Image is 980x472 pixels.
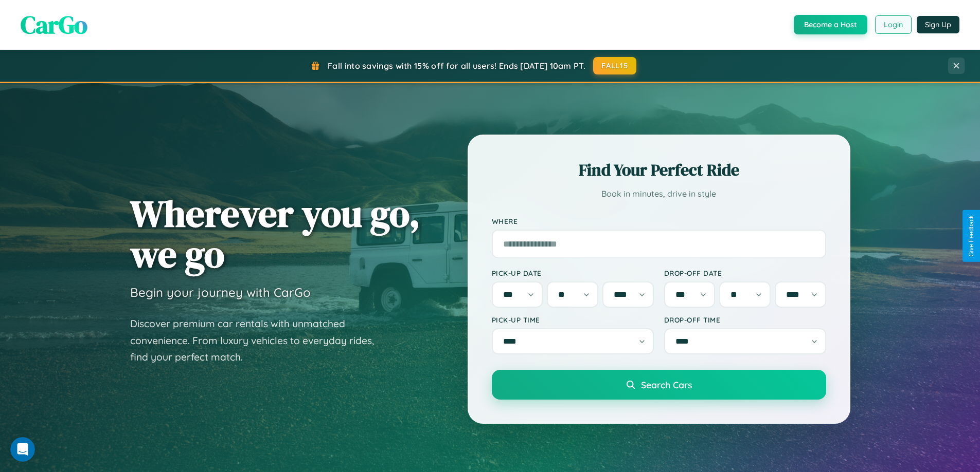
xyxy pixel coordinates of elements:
label: Drop-off Time [664,315,826,324]
iframe: Intercom live chat [10,437,35,462]
label: Drop-off Date [664,269,826,277]
span: CarGo [21,8,87,42]
span: Search Cars [641,379,692,390]
label: Pick-up Time [492,315,654,324]
button: Login [875,15,912,34]
button: Search Cars [492,370,826,400]
p: Book in minutes, drive in style [492,186,826,201]
label: Pick-up Date [492,269,654,277]
button: Sign Up [917,16,959,33]
h2: Find Your Perfect Ride [492,159,826,181]
h3: Begin your journey with CarGo [130,285,311,300]
label: Where [492,217,826,225]
p: Discover premium car rentals with unmatched convenience. From luxury vehicles to everyday rides, ... [130,315,387,366]
h1: Wherever you go, we go [130,193,420,274]
button: Become a Host [794,15,867,34]
button: FALL15 [593,57,636,74]
div: Give Feedback [968,215,975,257]
span: Fall into savings with 15% off for all users! Ends [DATE] 10am PT. [328,61,585,71]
